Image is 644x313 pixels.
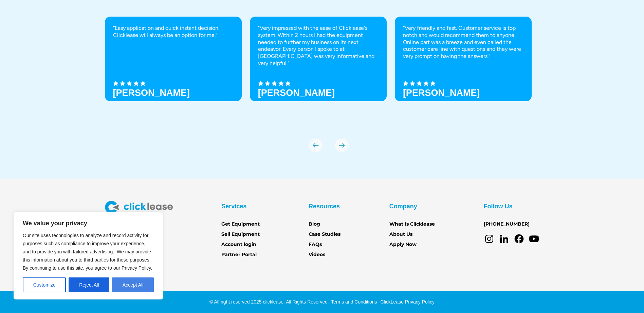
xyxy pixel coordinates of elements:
[309,201,340,212] div: Resources
[113,81,118,86] img: Black star icon
[379,299,435,305] a: ClickLease Privacy Policy
[23,277,66,292] button: Customize
[105,17,539,152] div: carousel
[105,201,173,214] img: Clicklease logo
[410,81,415,86] img: Black star icon
[140,81,146,86] img: Black star icon
[127,81,132,86] img: Black star icon
[221,201,246,212] div: Services
[221,241,256,248] a: Account login
[113,88,190,98] h3: [PERSON_NAME]
[395,17,532,125] div: 3 of 8
[389,201,417,212] div: Company
[209,298,328,305] div: © All right reserved 2025 clicklease. All Rights Reserved
[258,25,379,67] p: "Very impressed with the ease of Clicklease's system. Within 2 hours I had the equipment needed t...
[272,81,277,86] img: Black star icon
[120,81,125,86] img: Black star icon
[403,88,480,98] h3: [PERSON_NAME]
[221,221,260,228] a: Get Equipment
[309,221,320,228] a: Blog
[389,231,412,238] a: About Us
[112,277,154,292] button: Accept All
[69,277,109,292] button: Reject All
[221,251,257,258] a: Partner Portal
[133,81,139,86] img: Black star icon
[309,139,323,152] div: previous slide
[23,219,154,227] p: We value your privacy
[105,17,242,125] div: 1 of 8
[335,139,349,152] div: next slide
[309,251,325,258] a: Videos
[335,139,349,152] img: arrow Icon
[423,81,429,86] img: Black star icon
[258,81,263,86] img: Black star icon
[14,212,163,299] div: We value your privacy
[23,233,152,271] span: Our site uses technologies to analyze and record activity for purposes such as compliance to impr...
[403,25,523,60] p: “Very friendly and fast. Customer service is top notch and would recommend them to anyone. Online...
[309,231,341,238] a: Case Studies
[285,81,291,86] img: Black star icon
[278,81,284,86] img: Black star icon
[113,25,234,39] p: “Easy application and quick instant decision. Clicklease will always be an option for me.”
[250,17,387,125] div: 2 of 8
[221,231,260,238] a: Sell Equipment
[265,81,270,86] img: Black star icon
[309,241,322,248] a: FAQs
[484,201,513,212] div: Follow Us
[417,81,422,86] img: Black star icon
[403,81,408,86] img: Black star icon
[389,221,435,228] a: What Is Clicklease
[258,88,335,98] strong: [PERSON_NAME]
[309,139,323,152] img: arrow Icon
[389,241,417,248] a: Apply Now
[484,221,530,228] a: [PHONE_NUMBER]
[430,81,436,86] img: Black star icon
[329,299,377,305] a: Terms and Conditions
